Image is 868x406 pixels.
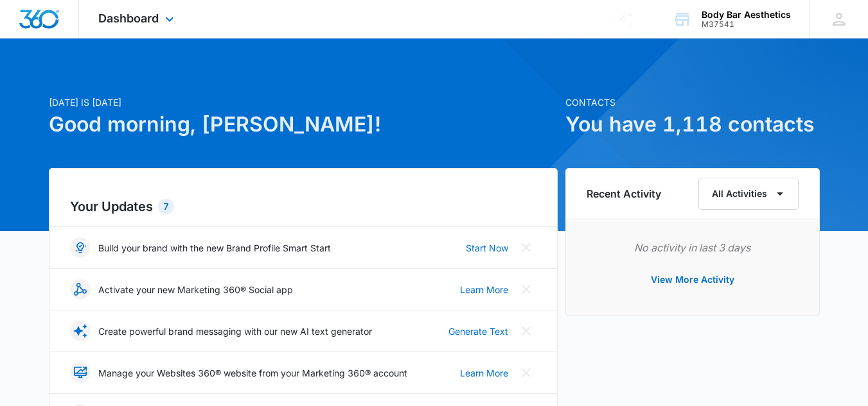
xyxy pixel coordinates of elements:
[448,325,508,338] a: Generate Text
[516,362,536,383] button: Close
[70,197,536,216] h2: Your Updates
[698,178,799,210] button: All Activities
[98,366,407,380] p: Manage your Websites 360® website from your Marketing 360® account
[98,283,293,296] p: Activate your new Marketing 360® Social app
[516,321,536,341] button: Close
[98,12,159,25] span: Dashboard
[98,241,331,255] p: Build your brand with the new Brand Profile Smart Start
[49,96,558,109] p: [DATE] is [DATE]
[565,96,820,109] p: Contacts
[638,264,747,295] button: View More Activity
[587,186,661,201] h6: Recent Activity
[702,10,791,20] div: account name
[466,241,508,255] a: Start Now
[460,366,508,380] a: Learn More
[565,109,820,140] h1: You have 1,118 contacts
[158,199,174,214] div: 7
[702,20,791,29] div: account id
[460,283,508,296] a: Learn More
[587,240,799,255] p: No activity in last 3 days
[98,325,372,338] p: Create powerful brand messaging with our new AI text generator
[516,237,536,258] button: Close
[516,279,536,300] button: Close
[49,109,558,140] h1: Good morning, [PERSON_NAME]!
